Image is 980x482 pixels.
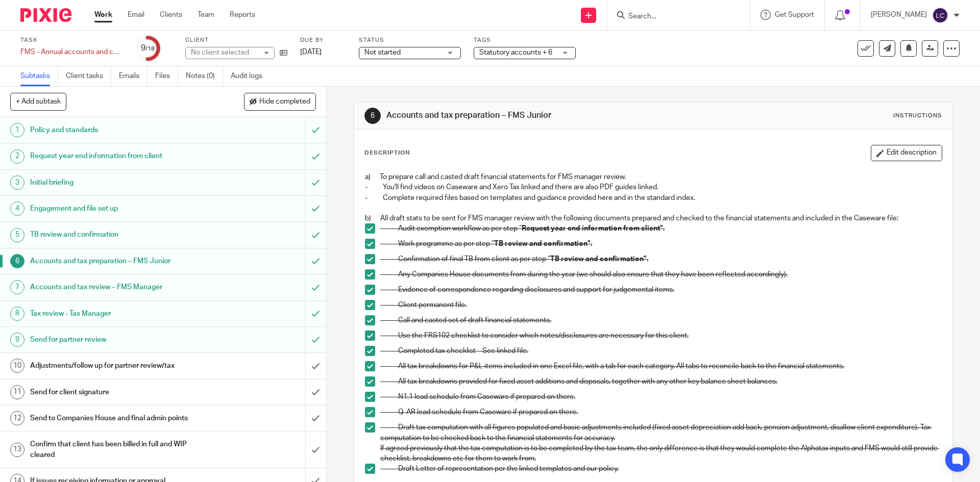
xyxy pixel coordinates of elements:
p: - Use the FRS102 checklist to consider which notes/disclosures are necessary for this client. [380,331,941,341]
div: FMS - Annual accounts and corporation tax - [DATE] [20,47,122,57]
div: 6 [364,108,381,124]
p: - Completed tax checklist – See linked file. [380,346,941,356]
span: Not started [364,49,401,56]
strong: TB review and confirmation”. [494,240,592,247]
p: - N1.1 lead schedule from Caseware if prepared on there. [380,392,941,402]
div: FMS - Annual accounts and corporation tax - December 2024 [20,47,122,57]
strong: TB review and confirmation”. [550,256,648,263]
span: Statutory accounts + 6 [479,49,552,56]
div: 7 [10,280,24,294]
h1: Policy and standards [30,122,207,138]
h1: Tax review - Tax Manager [30,306,207,321]
p: - Q-AR lead schedule from Caseware if prepared on there. [380,407,941,417]
label: Status [359,36,461,44]
div: 5 [10,228,24,242]
p: - All tax breakdowns provided for fixed asset additions and disposals, together with any other ke... [380,376,941,387]
p: - All tax breakdowns for P&L items included in one Excel file, with a tab for each category. All ... [380,361,941,371]
p: - Client permanent file. [380,300,941,310]
img: svg%3E [932,7,948,23]
button: Edit description [871,145,942,161]
p: - Any Companies House documents from during the year (we should also ensure that they have been r... [380,269,941,280]
p: If agreed previously that the tax computation is to be completed by the tax team, the only differ... [380,443,941,464]
p: - Confirmation of final TB from client as per step “ [380,254,941,264]
a: Reports [230,10,255,20]
a: Audit logs [231,66,270,86]
div: 3 [10,175,24,190]
label: Due by [300,36,346,44]
button: Hide completed [244,93,316,110]
div: 12 [10,411,24,425]
h1: Adjustments/follow up for partner review/tax [30,358,207,373]
h1: TB review and confirmation [30,227,207,242]
a: Notes (0) [186,66,223,86]
a: Files [155,66,178,86]
p: - You'll find videos on Caseware and Xero Tax linked and there are also PDF guides linked. [365,182,941,192]
h1: Send for client signature [30,385,207,400]
div: 6 [10,254,24,268]
p: b) All draft stats to be sent for FMS manager review with the following documents prepared and ch... [365,213,941,223]
strong: Request year end information from client”. [522,225,665,232]
span: Get Support [775,11,814,18]
div: 8 [10,307,24,321]
p: - Audit exemption workflow as per step “ [380,223,941,234]
label: Tags [474,36,576,44]
a: Client tasks [66,66,111,86]
p: - Draft Letter of representation per the linked templates and our policy. [380,464,941,474]
div: 9 [141,42,155,54]
label: Client [185,36,287,44]
h1: Request year end information from client [30,148,207,164]
span: Hide completed [259,98,310,106]
p: - Evidence of correspondence regarding disclosures and support for judgemental items. [380,285,941,295]
div: 4 [10,201,24,216]
h1: Accounts and tax review – FMS Manager [30,280,207,295]
a: Team [198,10,214,20]
small: /18 [145,46,155,52]
p: - Draft tax computation with all figures populated and basic adjustments included (fixed asset de... [380,422,941,443]
a: Subtasks [20,66,58,86]
h1: Engagement and file set up [30,201,207,216]
p: - Work programme as per step “ [380,239,941,249]
h1: Accounts and tax preparation – FMS Junior [386,110,675,121]
a: Emails [119,66,148,86]
p: - Complete required files based on templates and guidance provided here and in the standard index. [365,193,941,203]
a: Clients [160,10,182,20]
div: 13 [10,443,24,457]
button: + Add subtask [10,93,66,110]
p: a) To prepare call and casted draft financial statements for FMS manager review. [365,172,941,182]
div: Instructions [893,112,942,120]
p: Description [364,149,410,157]
div: 11 [10,385,24,399]
h1: Confirm that client has been billed in full and WIP cleared [30,437,207,463]
div: 10 [10,359,24,373]
h1: Send to Companies House and final admin points [30,411,207,426]
h1: Initial briefing [30,175,207,190]
p: - Call and casted set of draft financial statements. [380,315,941,325]
div: 2 [10,149,24,164]
div: 9 [10,333,24,347]
div: 1 [10,123,24,137]
a: Work [94,10,112,20]
img: Pixie [20,8,71,22]
label: Task [20,36,122,44]
a: Email [128,10,144,20]
div: No client selected [191,47,257,58]
p: [PERSON_NAME] [871,10,927,20]
h1: Accounts and tax preparation – FMS Junior [30,253,207,269]
h1: Send for partner review [30,332,207,347]
span: [DATE] [300,48,322,56]
input: Search [627,12,719,21]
